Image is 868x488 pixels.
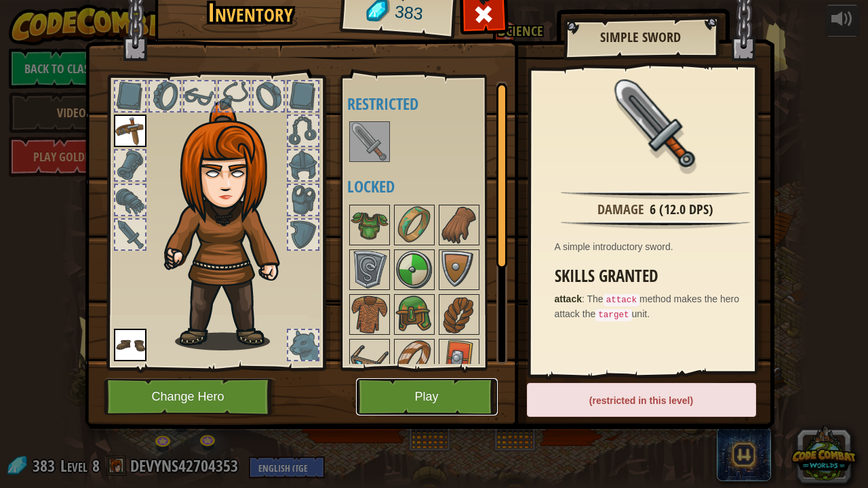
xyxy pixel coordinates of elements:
[612,79,700,167] img: portrait.png
[114,115,146,147] img: portrait.png
[582,293,587,304] span: :
[440,340,478,378] img: portrait.png
[555,293,582,304] strong: attack
[347,178,517,195] h4: Locked
[650,200,713,220] div: 6 (12.0 DPS)
[555,240,764,253] div: A simple introductory sword.
[395,251,433,289] img: portrait.png
[351,123,389,161] img: portrait.png
[351,340,389,378] img: portrait.png
[347,95,517,113] h4: Restricted
[527,383,756,417] div: (restricted in this level)
[440,251,478,289] img: portrait.png
[440,296,478,333] img: portrait.png
[595,309,631,321] code: target
[577,30,705,45] h2: Simple Sword
[104,378,276,415] button: Change Hero
[351,251,389,289] img: portrait.png
[114,329,146,361] img: portrait.png
[561,220,749,229] img: hr.png
[440,206,478,244] img: portrait.png
[597,200,644,220] div: Damage
[395,206,433,244] img: portrait.png
[395,340,433,378] img: portrait.png
[351,296,389,333] img: portrait.png
[604,294,639,306] code: attack
[395,296,433,333] img: portrait.png
[555,267,764,285] h3: Skills Granted
[351,206,389,244] img: portrait.png
[561,190,749,199] img: hr.png
[555,293,740,319] span: The method makes the hero attack the unit.
[356,378,498,415] button: Play
[158,101,304,350] img: hair_f2.png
